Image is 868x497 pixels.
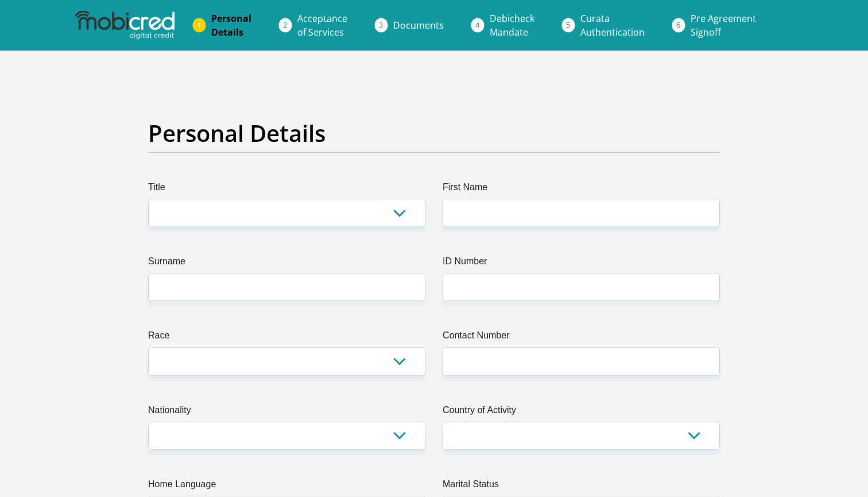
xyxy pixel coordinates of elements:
[75,11,174,40] img: mobicred logo
[691,12,756,38] span: Pre Agreement Signoff
[148,403,425,422] label: Nationality
[443,255,720,273] label: ID Number
[480,7,544,44] a: DebicheckMandate
[384,14,453,37] a: Documents
[288,7,356,44] a: Acceptanceof Services
[211,12,251,38] span: Personal Details
[202,7,261,44] a: PersonalDetails
[580,12,645,38] span: Curata Authentication
[443,477,720,496] label: Marital Status
[443,403,720,422] label: Country of Activity
[148,120,720,147] h2: Personal Details
[297,12,347,38] span: Acceptance of Services
[393,19,444,32] span: Documents
[681,7,765,44] a: Pre AgreementSignoff
[148,255,425,273] label: Surname
[443,329,720,347] label: Contact Number
[148,273,425,301] input: Surname
[443,273,720,301] input: ID Number
[148,329,425,347] label: Race
[443,180,720,199] label: First Name
[148,477,425,496] label: Home Language
[148,180,425,199] label: Title
[443,199,720,227] input: First Name
[490,12,534,38] span: Debicheck Mandate
[571,7,654,44] a: CurataAuthentication
[443,347,720,375] input: Contact Number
